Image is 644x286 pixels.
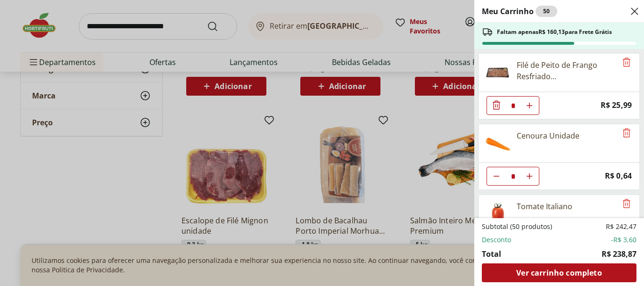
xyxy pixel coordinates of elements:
[536,6,557,17] div: 50
[601,99,632,112] span: R$ 25,99
[482,248,501,260] span: Total
[606,222,636,231] span: R$ 242,47
[602,248,636,260] span: R$ 238,87
[485,59,511,86] img: Filé de Peito de Frango Resfriado Tamanho Família
[621,128,632,139] button: Remove
[520,96,539,115] button: Aumentar Quantidade
[520,167,539,186] button: Aumentar Quantidade
[482,6,557,17] h2: Meu Carrinho
[621,198,632,210] button: Remove
[605,170,632,182] span: R$ 0,64
[482,222,552,231] span: Subtotal (50 produtos)
[485,201,511,227] img: Tomate Italiano
[517,201,572,212] div: Tomate Italiano
[517,130,579,141] div: Cenoura Unidade
[621,57,632,68] button: Remove
[517,59,617,82] div: Filé de Peito de Frango Resfriado [GEOGRAPHIC_DATA]
[611,235,636,245] span: -R$ 3,60
[485,130,511,156] img: Cenoura Unidade
[497,28,612,36] span: Faltam apenas R$ 160,13 para Frete Grátis
[487,96,506,115] button: Diminuir Quantidade
[506,97,520,114] input: Quantidade Atual
[482,235,511,245] span: Desconto
[506,167,520,185] input: Quantidade Atual
[516,269,602,277] span: Ver carrinho completo
[482,263,636,282] a: Ver carrinho completo
[487,167,506,186] button: Diminuir Quantidade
